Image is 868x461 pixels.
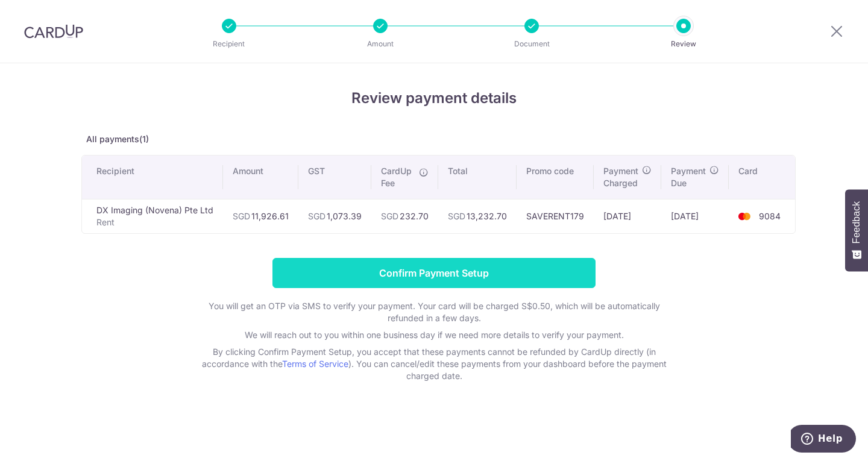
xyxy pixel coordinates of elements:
[448,211,465,221] span: SGD
[308,211,325,221] span: SGD
[603,165,638,189] span: Payment Charged
[639,38,728,50] p: Review
[671,165,706,189] span: Payment Due
[732,209,756,224] img: <span class="translation_missing" title="translation missing: en.account_steps.new_confirm_form.b...
[298,199,371,233] td: 1,073.39
[96,216,213,228] p: Rent
[193,300,675,324] p: You will get an OTP via SMS to verify your payment. Your card will be charged S$0.50, which will ...
[661,199,729,233] td: [DATE]
[594,199,661,233] td: [DATE]
[272,258,596,288] input: Confirm Payment Setup
[517,155,594,199] th: Promo code
[336,38,425,50] p: Amount
[223,199,298,233] td: 11,926.61
[193,346,675,382] p: By clicking Confirm Payment Setup, you accept that these payments cannot be refunded by CardUp di...
[184,38,274,50] p: Recipient
[438,155,517,199] th: Total
[282,359,348,369] a: Terms of Service
[851,201,862,243] span: Feedback
[81,133,787,145] p: All payments(1)
[845,189,868,271] button: Feedback - Show survey
[82,199,223,233] td: DX Imaging (Novena) Pte Ltd
[193,329,675,341] p: We will reach out to you within one business day if we need more details to verify your payment.
[381,211,398,221] span: SGD
[82,155,223,199] th: Recipient
[233,211,250,221] span: SGD
[729,155,795,199] th: Card
[298,155,371,199] th: GST
[791,425,856,455] iframe: Opens a widget where you can find more information
[223,155,298,199] th: Amount
[81,87,787,109] h4: Review payment details
[24,24,83,39] img: CardUp
[371,199,438,233] td: 232.70
[487,38,576,50] p: Document
[759,211,781,221] span: 9084
[381,165,413,189] span: CardUp Fee
[517,199,594,233] td: SAVERENT179
[438,199,517,233] td: 13,232.70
